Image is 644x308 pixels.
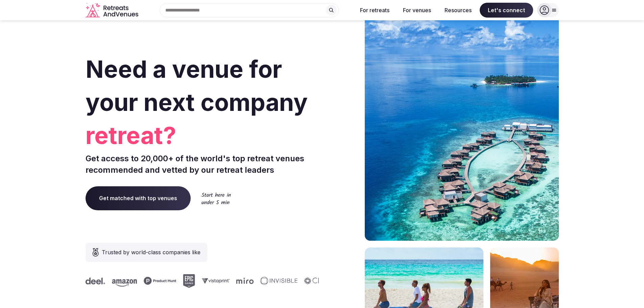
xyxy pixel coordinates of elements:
[201,192,231,204] img: Start here in under 5 min
[86,186,191,210] a: Get matched with top venues
[480,3,533,18] span: Let's connect
[102,248,200,256] span: Trusted by world-class companies like
[182,274,194,288] svg: Epic Games company logo
[201,278,229,284] svg: Vistaprint company logo
[398,3,436,18] button: For venues
[439,3,477,18] button: Resources
[85,278,104,284] svg: Deel company logo
[86,3,140,18] svg: Retreats and Venues company logo
[86,55,308,117] span: Need a venue for your next company
[236,278,253,284] svg: Miro company logo
[86,3,140,18] a: Visit the homepage
[86,153,319,175] p: Get access to 20,000+ of the world's top retreat venues recommended and vetted by our retreat lea...
[260,277,297,285] svg: Invisible company logo
[86,119,319,152] span: retreat?
[355,3,395,18] button: For retreats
